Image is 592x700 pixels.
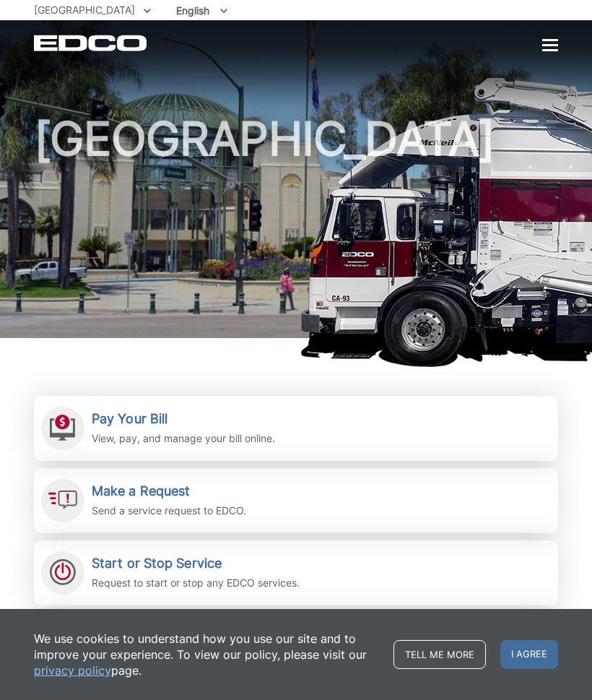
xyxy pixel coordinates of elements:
h2: Pay Your Bill [92,411,275,427]
p: View, pay, and manage your bill online. [92,431,275,446]
a: Pay Your Bill View, pay, and manage your bill online. [34,396,558,461]
h2: Make a Request [92,483,246,499]
span: I agree [500,640,558,669]
a: Tell me more [393,640,486,669]
a: Make a Request Send a service request to EDCO. [34,468,558,533]
p: We use cookies to understand how you use our site and to improve your experience. To view our pol... [34,631,379,678]
span: [GEOGRAPHIC_DATA] [34,4,135,16]
a: privacy policy [34,662,111,678]
p: Send a service request to EDCO. [92,503,246,519]
a: EDCD logo. Return to the homepage. [34,35,149,51]
h2: Start or Stop Service [92,556,300,571]
h1: [GEOGRAPHIC_DATA] [34,116,558,345]
p: Request to start or stop any EDCO services. [92,575,300,591]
